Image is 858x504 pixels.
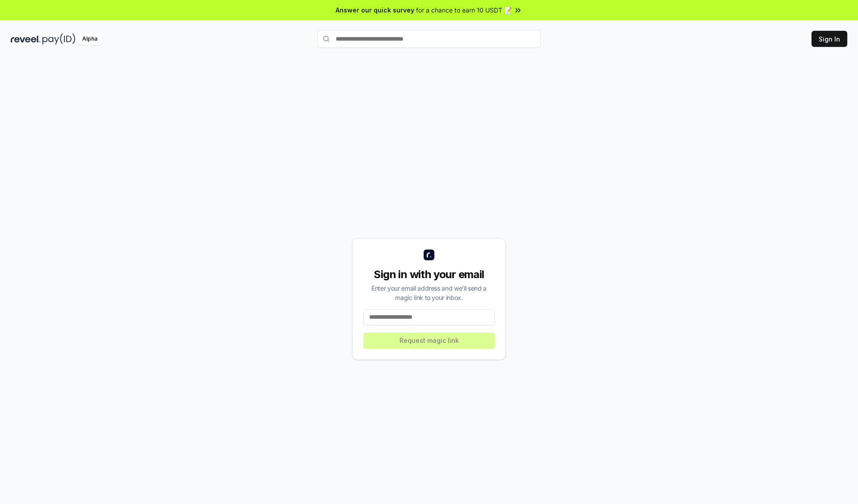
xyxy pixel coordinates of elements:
div: Alpha [77,33,102,45]
span: for a chance to earn 10 USDT 📝 [416,5,512,15]
img: logo_small [424,250,434,260]
div: Enter your email address and we’ll send a magic link to your inbox. [363,283,495,302]
img: pay_id [42,33,76,45]
img: reveel_dark [11,33,41,45]
button: Sign In [812,31,847,47]
span: Answer our quick survey [336,5,414,15]
div: Sign in with your email [363,267,495,282]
